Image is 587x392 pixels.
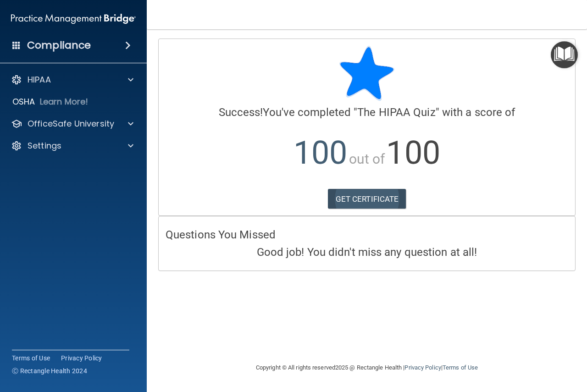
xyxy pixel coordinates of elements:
p: HIPAA [28,74,51,85]
p: Learn More! [40,96,89,107]
div: Copyright © All rights reserved 2025 @ Rectangle Health | | [199,353,534,382]
a: Terms of Use [12,353,50,363]
button: Open Resource Center [551,41,578,68]
span: 100 [386,134,440,171]
p: Settings [28,140,61,151]
p: OSHA [12,96,35,107]
img: PMB logo [11,10,136,28]
a: GET CERTIFICATE [328,189,406,209]
a: Settings [11,140,133,151]
h4: You've completed " " with a score of [166,106,568,118]
a: Privacy Policy [404,364,441,371]
h4: Compliance [27,39,91,52]
a: Terms of Use [443,364,478,371]
span: out of [349,151,385,167]
span: The HIPAA Quiz [357,106,435,119]
span: Ⓒ Rectangle Health 2024 [12,366,87,375]
a: OfficeSafe University [11,118,133,129]
img: blue-star-rounded.9d042014.png [339,46,394,101]
a: Privacy Policy [61,353,102,363]
span: Success! [219,106,263,119]
h4: Questions You Missed [166,229,568,241]
p: OfficeSafe University [28,118,114,129]
span: 100 [293,134,347,171]
h4: Good job! You didn't miss any question at all! [166,246,568,258]
a: HIPAA [11,74,133,85]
